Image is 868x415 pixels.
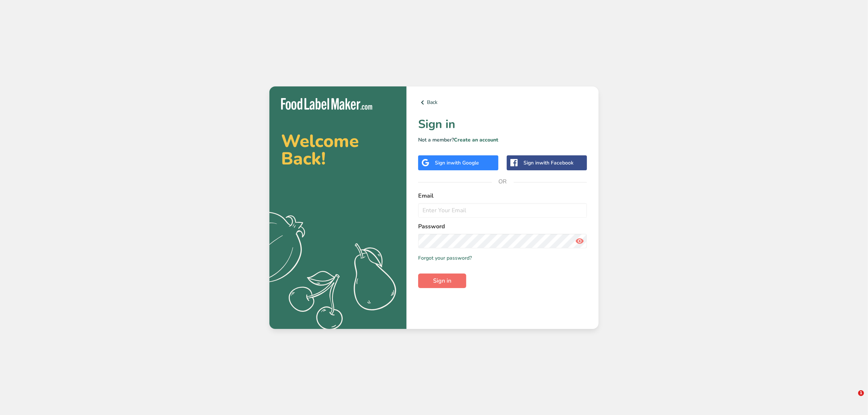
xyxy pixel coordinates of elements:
p: Not a member? [418,136,587,144]
img: Food Label Maker [281,98,372,110]
label: Email [418,191,587,200]
span: with Google [451,159,479,166]
span: with Facebook [539,159,573,166]
label: Password [418,222,587,231]
span: 1 [858,390,864,396]
input: Enter Your Email [418,203,587,218]
a: Back [418,98,587,107]
button: Sign in [418,274,466,288]
h1: Sign in [418,116,587,133]
div: Sign in [523,159,573,167]
a: Create an account [454,136,498,143]
span: OR [492,171,514,193]
span: Sign in [433,276,451,285]
a: Forgot your password? [418,254,472,262]
div: Sign in [435,159,479,167]
iframe: Intercom live chat [843,390,861,408]
h2: Welcome Back! [281,132,395,167]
